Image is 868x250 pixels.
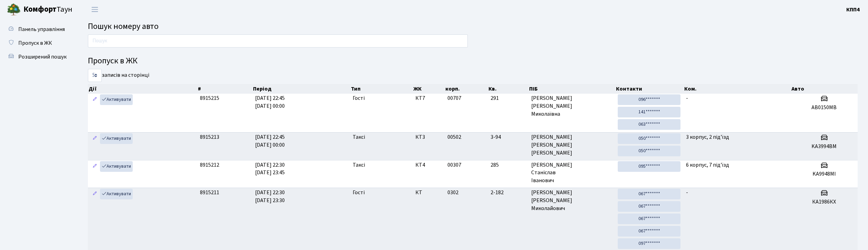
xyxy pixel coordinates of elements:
a: Пропуск в ЖК [3,36,72,50]
a: Розширений пошук [3,50,72,64]
span: [DATE] 22:45 [DATE] 00:00 [255,133,285,149]
span: Пропуск в ЖК [18,39,52,47]
span: 8915212 [200,161,219,169]
img: logo.png [7,3,21,17]
th: Тип [350,84,413,94]
span: Гості [353,189,365,197]
span: - [686,94,688,102]
span: 3 корпус, 2 під'їзд [686,133,729,141]
button: Переключити навігацію [86,4,103,15]
th: Кв. [488,84,528,94]
span: Таксі [353,161,365,169]
label: записів на сторінці [88,69,149,82]
span: 291 [491,94,526,102]
span: Панель управління [18,25,65,33]
a: Редагувати [91,133,99,144]
a: Редагувати [91,161,99,172]
span: [PERSON_NAME] [PERSON_NAME] Миколайович [531,189,613,212]
h5: KA3994BM [793,143,855,150]
span: 8915213 [200,133,219,141]
th: Контакти [615,84,684,94]
span: [DATE] 22:30 [DATE] 23:30 [255,189,285,204]
a: Редагувати [91,94,99,105]
input: Пошук [88,34,468,48]
span: 2-182 [491,189,526,197]
span: 00307 [447,161,461,169]
th: ЖК [413,84,445,94]
a: Редагувати [91,189,99,199]
th: ПІБ [528,84,615,94]
span: Таун [23,4,72,15]
span: КТ [415,189,442,197]
span: 00707 [447,94,461,102]
span: 3-94 [491,133,526,141]
span: КТ4 [415,161,442,169]
span: Розширений пошук [18,53,67,61]
th: Авто [791,84,858,94]
span: [PERSON_NAME] Станіслав Іванович [531,161,613,185]
span: [DATE] 22:30 [DATE] 23:45 [255,161,285,177]
h5: КА1986КХ [793,199,855,205]
a: Активувати [100,189,133,199]
span: КТ7 [415,94,442,102]
span: 6 корпус, 7 під'їзд [686,161,729,169]
th: Період [252,84,350,94]
span: 8915211 [200,189,219,196]
b: Комфорт [23,4,57,15]
h5: АВ0150МВ [793,104,855,111]
th: # [197,84,252,94]
th: Ком. [684,84,791,94]
th: корп. [445,84,488,94]
h5: KA9948MI [793,171,855,177]
span: - [686,189,688,196]
span: КТ3 [415,133,442,141]
span: Пошук номеру авто [88,20,159,32]
span: [PERSON_NAME] [PERSON_NAME] [PERSON_NAME] [531,133,613,157]
span: 00502 [447,133,461,141]
span: Таксі [353,133,365,141]
span: [PERSON_NAME] [PERSON_NAME] Миколаївна [531,94,613,118]
span: 0302 [447,189,458,196]
a: Активувати [100,94,133,105]
select: записів на сторінці [88,69,102,82]
span: 285 [491,161,526,169]
b: КПП4 [846,6,860,13]
th: Дії [88,84,197,94]
a: КПП4 [846,6,860,14]
a: Активувати [100,161,133,172]
a: Активувати [100,133,133,144]
a: Панель управління [3,22,72,36]
h4: Пропуск в ЖК [88,56,858,66]
span: 8915215 [200,94,219,102]
span: Гості [353,94,365,102]
span: [DATE] 22:45 [DATE] 00:00 [255,94,285,110]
